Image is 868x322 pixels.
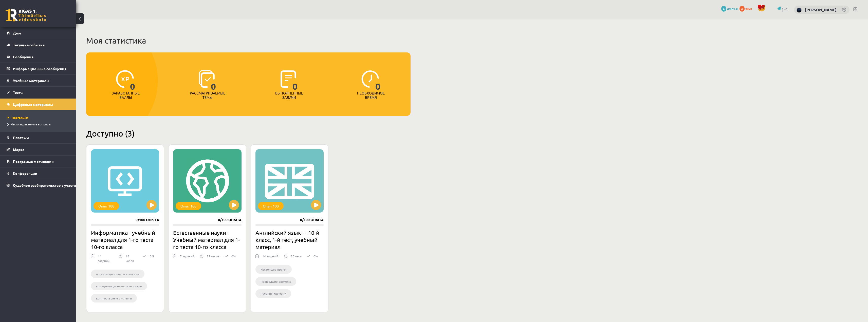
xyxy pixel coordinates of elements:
font: Конференции [13,171,37,176]
font: информационные технологии [96,272,139,276]
font: Заработанные баллы [112,91,140,100]
font: 8 [723,7,725,11]
img: icon-learned-topics-4a711ccc23c960034f471b6e78daf4a3bad4a20eaf4de84257b87e66633f6470.svg [199,70,215,88]
font: 0 [130,81,135,92]
font: Тесты [13,90,24,95]
font: 7 заданий. [180,254,195,258]
a: Судебное разбирательство с участием [PERSON_NAME] [7,179,70,191]
font: Прошедшие времена [261,279,291,283]
a: Учебные материалы [7,75,70,86]
font: Часто задаваемые вопросы [11,122,51,126]
font: опыт [745,6,752,10]
img: icon-completed-tasks-ad58ae20a441b2904462921112bc710f1caf180af7a3daa7317a5a94f2d26646.svg [281,70,296,88]
font: Сообщения [13,54,33,59]
a: Тесты [7,87,70,98]
a: Программа [8,115,71,120]
font: Естественные науки - Учебный материал для 1-го теста 10-го класса [173,229,240,250]
img: icon-clock-7be60019b62300814b6bd22b8e044499b485619524d84068768e800edab66f18.svg [361,70,379,88]
a: Дом [7,27,70,39]
font: Судебное разбирательство с участием [PERSON_NAME] [13,183,111,187]
font: Дом [13,31,21,35]
font: 14 заданий. [98,254,110,263]
font: Опыт 100 [180,204,196,208]
font: 0 [211,81,216,92]
font: Опыт 100 [263,204,279,208]
a: 0 опыт [740,6,755,10]
font: Текущие события [13,43,45,47]
font: 0 [375,81,381,92]
a: Информационные сообщения [7,63,70,74]
font: Учебные материалы [13,78,49,83]
font: 0 [741,7,743,11]
a: Конференции [7,167,70,179]
font: депутат [727,6,739,10]
font: 27 часов [207,254,219,258]
font: Настоящее время [261,267,287,271]
font: Платежи [13,135,29,140]
font: Информатика - учебный материал для 1-го теста 10-го класса [91,229,155,250]
font: Программа [12,116,29,120]
a: Текущие события [7,39,70,51]
font: Опыт 100 [98,204,114,208]
font: Выполненные задачи [275,91,303,100]
a: Рижская 1-я средняя школа заочного обучения [6,9,46,22]
a: Платежи [7,132,70,143]
font: 0% [150,254,154,258]
font: Рассматриваемые темы [190,91,225,100]
a: Цифровые материалы [7,99,70,110]
a: [PERSON_NAME] [805,7,837,12]
font: 0% [231,254,236,258]
font: Программа мотивации [13,159,54,164]
font: Моя статистика [86,35,146,45]
font: Будущие времена [261,292,286,296]
font: коммуникационные технологии [96,284,142,288]
font: Английский язык I - 10-й класс, 1-й тест, учебный материал [255,229,319,250]
font: Цифровые материалы [13,102,53,107]
a: Часто задаваемые вопросы [8,122,71,126]
a: Маркс [7,144,70,155]
img: icon-xp-0682a9bc20223a9ccc6f5883a126b849a74cddfe5390d2b41b4391c66f2066e7.svg [116,70,134,88]
font: 23 часа [291,254,302,258]
font: Информационные сообщения [13,66,66,71]
a: 8 депутат [721,6,739,10]
font: 0% [313,254,318,258]
font: Доступно (3) [86,128,135,138]
font: 0 [292,81,298,92]
img: Николас Карпюк [797,8,802,13]
font: Маркс [13,147,24,152]
font: компьютерные системы [96,296,132,300]
a: Сообщения [7,51,70,63]
font: 18 часов [126,254,134,263]
font: Необходимое время [357,91,385,100]
font: 14 заданий. [262,254,279,258]
a: Программа мотивации [7,156,70,167]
